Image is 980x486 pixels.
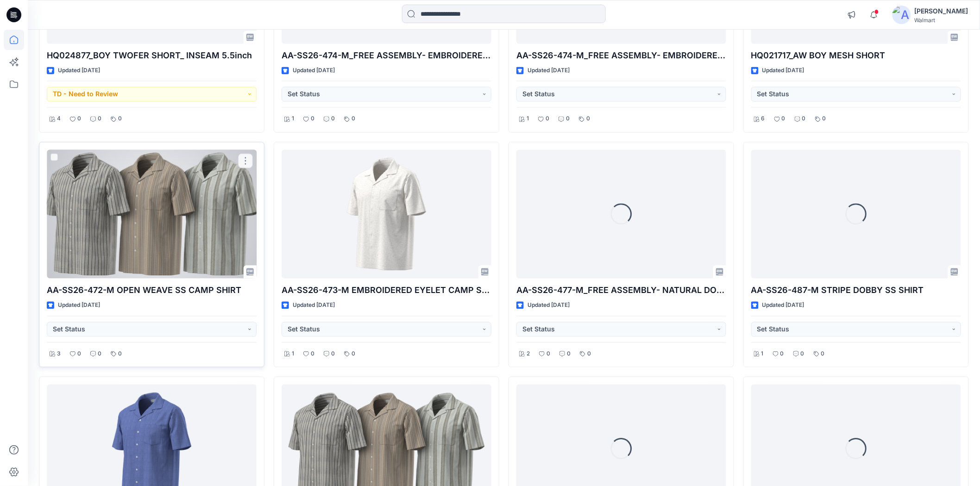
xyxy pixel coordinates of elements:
p: 0 [547,349,550,359]
p: 0 [352,349,355,359]
p: 0 [782,114,785,124]
p: 0 [331,114,335,124]
p: 0 [566,114,570,124]
p: AA-SS26-477-M_FREE ASSEMBLY- NATURAL DOBBY SS SHIRT [516,284,726,297]
p: AA-SS26-472-M OPEN WEAVE SS CAMP SHIRT [47,284,257,297]
p: 0 [118,349,122,359]
p: 1 [761,349,764,359]
p: 4 [57,114,61,124]
p: AA-SS26-487-M STRIPE DOBBY SS SHIRT [751,284,961,297]
p: 6 [761,114,765,124]
div: [PERSON_NAME] [915,6,968,17]
p: HQ024877_BOY TWOFER SHORT_ INSEAM 5.5inch [47,50,257,62]
p: 0 [311,349,314,359]
p: Updated [DATE] [58,66,100,76]
p: Updated [DATE] [293,66,335,76]
p: 0 [546,114,549,124]
p: 0 [98,349,101,359]
p: 0 [821,349,825,359]
p: AA-SS26-474-M_FREE ASSEMBLY- EMBROIDERED CAMP SHIRT [516,50,726,62]
p: 2 [527,349,530,359]
p: 0 [77,114,81,124]
p: 0 [77,349,81,359]
p: 0 [780,349,784,359]
p: Updated [DATE] [293,301,335,311]
p: 1 [292,114,294,124]
p: HQ021717_AW BOY MESH SHORT [751,50,961,62]
p: AA-SS26-473-M EMBROIDERED EYELET CAMP SHIRT [282,284,491,297]
p: AA-SS26-474-M_FREE ASSEMBLY- EMBROIDERED CAMP SHIRT [282,50,491,62]
p: Updated [DATE] [762,66,804,76]
p: 0 [331,349,335,359]
p: 0 [311,114,314,124]
p: 0 [567,349,571,359]
p: 0 [802,114,806,124]
p: 0 [587,349,591,359]
img: avatar [892,6,911,24]
a: AA-SS26-473-M EMBROIDERED EYELET CAMP SHIRT [282,150,491,279]
p: 0 [801,349,804,359]
p: 0 [98,114,101,124]
p: 1 [292,349,294,359]
p: 0 [586,114,590,124]
p: Updated [DATE] [762,301,804,311]
p: 0 [118,114,122,124]
p: 0 [823,114,826,124]
a: AA-SS26-472-M OPEN WEAVE SS CAMP SHIRT [47,150,257,279]
div: Walmart [915,17,968,24]
p: 3 [57,349,61,359]
p: 1 [527,114,529,124]
p: Updated [DATE] [528,66,570,76]
p: Updated [DATE] [528,301,570,311]
p: 0 [352,114,355,124]
p: Updated [DATE] [58,301,100,311]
